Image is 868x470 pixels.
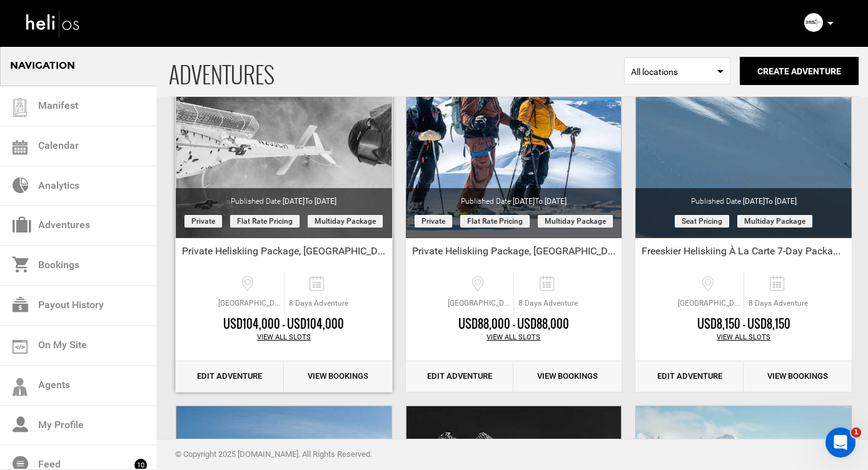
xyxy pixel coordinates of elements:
[825,427,855,457] iframe: Intercom live chat
[631,66,724,78] span: All locations
[851,427,861,437] span: 1
[445,298,513,309] span: [GEOGRAPHIC_DATA][PERSON_NAME], [GEOGRAPHIC_DATA]
[743,197,797,206] span: [DATE]
[176,361,284,392] a: Edit Adventure
[406,332,622,342] div: View All Slots
[744,361,852,392] a: View Bookings
[804,13,823,32] img: 2fc09df56263535bfffc428f72fcd4c8.png
[635,361,744,392] a: Edit Adventure
[25,7,81,40] img: heli-logo
[635,332,852,342] div: View All Slots
[535,197,567,206] span: to [DATE]
[13,140,28,155] img: calendar.svg
[406,361,514,392] a: Edit Adventure
[514,298,582,309] span: 8 Days Adventure
[13,378,28,396] img: agents-icon.svg
[169,46,624,96] span: ADVENTURES
[737,215,812,227] span: Multiday package
[675,215,729,227] span: Seat Pricing
[635,244,852,263] div: Freeskier Heliskiing À La Carte 7-Day Package - Early Season
[635,316,852,332] div: USD8,150 - USD8,150
[406,188,622,207] div: Published Date:
[308,215,383,227] span: Multiday package
[176,332,392,342] div: View All Slots
[765,197,797,206] span: to [DATE]
[176,316,392,332] div: USD104,000 - USD104,000
[513,361,622,392] a: View Bookings
[13,340,28,354] img: on_my_site.svg
[176,244,392,263] div: Private Heliskiing Package, [GEOGRAPHIC_DATA], [US_STATE] - Select March & April Special
[460,215,530,227] span: Flat Rate Pricing
[744,298,812,309] span: 8 Days Adventure
[635,188,852,207] div: Published Date:
[675,298,744,309] span: [GEOGRAPHIC_DATA][PERSON_NAME], [GEOGRAPHIC_DATA]
[538,215,613,227] span: Multiday package
[283,197,336,206] span: [DATE]
[184,215,222,227] span: Private
[406,316,622,332] div: USD88,000 - USD88,000
[230,215,300,227] span: Flat Rate Pricing
[11,98,29,117] img: guest-list.svg
[624,57,730,84] span: Select box activate
[176,188,392,207] div: Published Date:
[215,298,284,309] span: [GEOGRAPHIC_DATA][PERSON_NAME], [GEOGRAPHIC_DATA]
[740,57,859,85] button: Create Adventure
[415,215,452,227] span: Private
[305,197,336,206] span: to [DATE]
[406,244,622,263] div: Private Heliskiing Package, [GEOGRAPHIC_DATA], [US_STATE] - Early March Special
[284,361,392,392] a: View Bookings
[285,298,353,309] span: 8 Days Adventure
[513,197,567,206] span: [DATE]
